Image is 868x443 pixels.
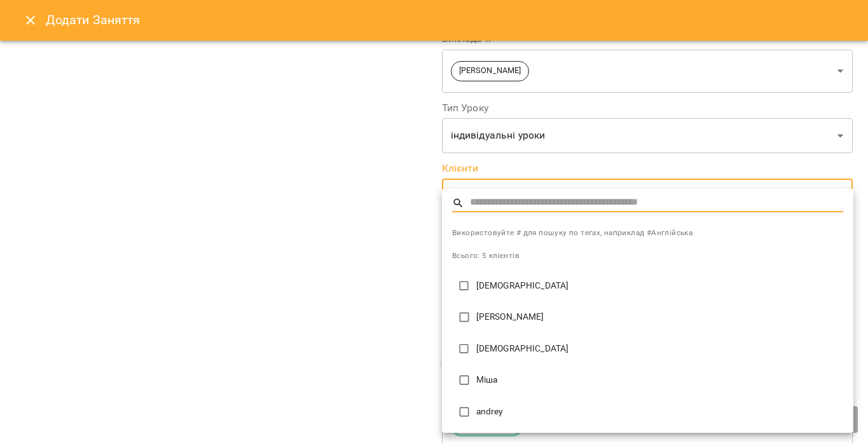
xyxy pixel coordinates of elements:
span: Використовуйте # для пошуку по тегах, наприклад #Англійська [452,227,843,240]
p: [DEMOGRAPHIC_DATA] [476,280,843,292]
p: [PERSON_NAME] [476,311,843,324]
p: andrey [476,406,843,418]
span: Всього: 5 клієнтів [452,251,520,260]
p: Міша [476,374,843,386]
p: [DEMOGRAPHIC_DATA] [476,343,843,355]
